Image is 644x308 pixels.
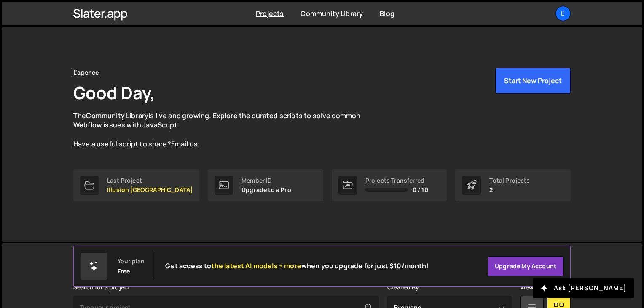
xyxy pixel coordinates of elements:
[107,177,193,184] div: Last Project
[107,186,193,193] p: Illusion [GEOGRAPHIC_DATA]
[489,186,530,193] p: 2
[73,284,130,291] label: Search for a project
[495,68,571,94] button: Start New Project
[241,186,291,193] p: Upgrade to a Pro
[73,68,99,78] div: L'agence
[86,111,148,120] a: Community Library
[241,177,291,184] div: Member ID
[73,111,377,149] p: The is live and growing. Explore the curated scripts to solve common Webflow issues with JavaScri...
[73,81,155,104] h1: Good Day,
[73,169,199,201] a: Last Project Illusion [GEOGRAPHIC_DATA]
[533,278,634,298] button: Ask [PERSON_NAME]
[489,177,530,184] div: Total Projects
[520,284,551,291] label: View Mode
[118,258,145,265] div: Your plan
[301,9,363,18] a: Community Library
[555,6,571,21] a: L'
[365,177,428,184] div: Projects Transferred
[380,9,394,18] a: Blog
[212,261,301,270] span: the latest AI models + more
[256,9,284,18] a: Projects
[488,256,563,276] a: Upgrade my account
[413,186,428,193] span: 0 / 10
[165,262,429,270] h2: Get access to when you upgrade for just $10/month!
[171,139,198,149] a: Email us
[387,284,419,291] label: Created By
[118,268,130,275] div: Free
